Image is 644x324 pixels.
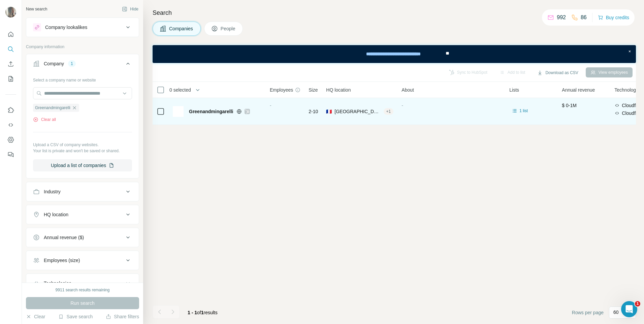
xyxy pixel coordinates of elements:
img: Avatar [5,7,16,18]
div: Company [44,60,64,67]
span: 🇫🇷 [326,108,332,115]
span: of [197,310,201,315]
p: Company information [26,44,139,50]
button: Clear [26,313,45,320]
span: - [270,103,271,108]
button: Use Surfe API [5,119,16,131]
button: Quick start [5,28,16,40]
div: Select a company name or website [33,74,132,83]
span: Employees [270,87,293,93]
div: 1 [68,61,76,67]
span: Greenandmingarelli [35,105,70,111]
button: Industry [26,184,139,200]
span: Companies [169,25,194,32]
span: Size [309,87,318,93]
button: My lists [5,73,16,85]
button: Hide [117,4,143,14]
p: 60 [613,309,619,316]
button: Save search [58,313,93,320]
button: Share filters [106,313,139,320]
span: results [188,310,218,315]
button: Annual revenue ($) [26,229,139,246]
span: 1 - 1 [188,310,197,315]
span: 2-10 [309,108,318,115]
button: Technologies [26,275,139,291]
h4: Search [153,8,636,18]
div: Technologies [44,280,71,287]
button: Search [5,43,16,55]
button: Employees (size) [26,252,139,268]
span: 1 [635,301,640,306]
span: Lists [509,87,519,93]
span: [GEOGRAPHIC_DATA], [GEOGRAPHIC_DATA]|[GEOGRAPHIC_DATA] [334,108,381,115]
p: 86 [581,13,587,22]
span: 1 list [519,108,528,114]
button: Clear all [33,117,56,123]
div: 9911 search results remaining [56,287,110,293]
p: Upload a CSV of company websites. [33,142,132,148]
button: Upload a list of companies [33,159,132,171]
button: Company1 [26,56,139,74]
span: Rows per page [572,309,604,316]
span: - [401,103,403,108]
div: HQ location [44,211,68,218]
span: 1 [201,310,204,315]
p: 992 [557,13,566,22]
button: Company lookalikes [26,19,139,35]
button: Buy credits [598,13,629,22]
span: Annual revenue [562,87,595,93]
button: Download as CSV [533,68,583,78]
span: People [221,25,236,32]
div: Company lookalikes [45,24,87,31]
span: 0 selected [169,87,191,93]
button: Enrich CSV [5,58,16,70]
div: Industry [44,188,61,195]
p: Your list is private and won't be saved or shared. [33,148,132,154]
button: HQ location [26,206,139,223]
span: About [401,87,414,93]
button: Feedback [5,149,16,161]
span: $ 0-1M [562,103,577,108]
iframe: Banner [153,45,636,63]
button: Use Surfe on LinkedIn [5,104,16,116]
span: Greenandmingarelli [189,108,233,115]
span: Technologies [614,87,642,93]
button: Dashboard [5,134,16,146]
span: HQ location [326,87,351,93]
div: Employees (size) [44,257,80,264]
div: New search [26,6,47,12]
div: + 1 [384,108,394,115]
div: Annual revenue ($) [44,234,84,241]
img: Logo of Greenandmingarelli [173,106,184,117]
iframe: Intercom live chat [621,301,637,317]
